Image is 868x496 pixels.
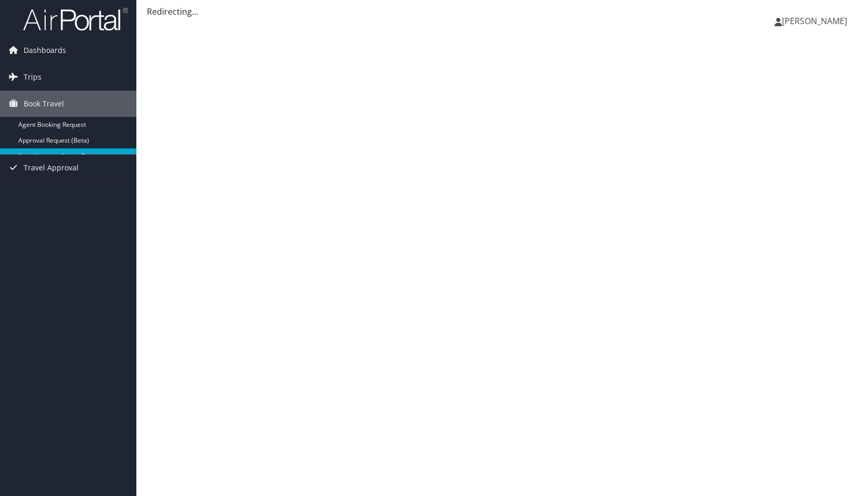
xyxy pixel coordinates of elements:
[782,15,847,27] span: [PERSON_NAME]
[775,5,858,37] a: [PERSON_NAME]
[147,5,858,18] div: Redirecting...
[24,37,66,63] span: Dashboards
[24,155,79,181] span: Travel Approval
[24,91,64,117] span: Book Travel
[23,7,128,31] img: airportal-logo.png
[24,64,41,90] span: Trips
